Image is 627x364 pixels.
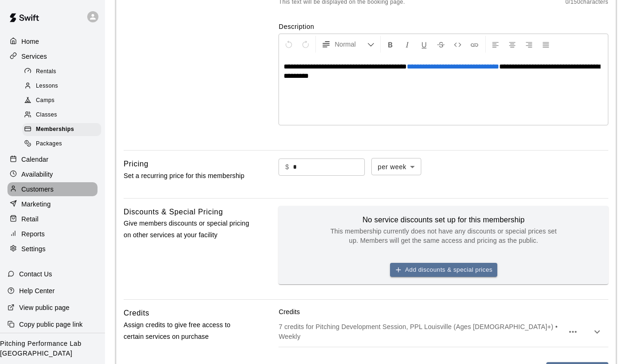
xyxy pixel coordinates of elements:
[538,36,554,53] button: Justify Align
[285,162,289,172] p: $
[7,197,98,211] a: Marketing
[399,36,415,53] button: Format Italics
[279,316,608,346] div: 7 credits for Pitching Development Session, PPL Louisville (Ages [DEMOGRAPHIC_DATA]+) • Weekly
[19,303,70,312] p: View public page
[7,182,98,196] a: Customers
[504,36,520,53] button: Center Align
[21,52,47,61] p: Services
[488,36,503,53] button: Left Align
[36,110,57,120] span: Classes
[467,36,482,53] button: Insert Link
[21,229,45,239] p: Reports
[281,36,297,53] button: Undo
[334,40,367,49] span: Normal
[450,36,466,53] button: Insert Code
[21,37,39,46] p: Home
[298,36,313,53] button: Redo
[19,320,83,329] p: Copy public page link
[36,96,55,105] span: Camps
[7,212,98,226] a: Retail
[383,36,398,53] button: Format Bold
[22,108,105,123] a: Classes
[19,286,55,295] p: Help Center
[22,137,101,151] div: Packages
[21,185,54,194] p: Customers
[22,65,101,78] div: Rentals
[7,242,98,256] a: Settings
[124,170,250,182] p: Set a recurring price for this membership
[19,269,52,279] p: Contact Us
[521,36,537,53] button: Right Align
[371,158,421,175] div: per week
[22,80,101,93] div: Lessons
[22,64,105,79] a: Rentals
[124,158,148,170] h6: Pricing
[7,152,98,166] a: Calendar
[22,137,105,151] a: Packages
[416,36,432,53] button: Format Underline
[7,49,98,63] a: Services
[22,123,105,137] a: Memberships
[36,82,58,91] span: Lessons
[36,67,56,76] span: Rentals
[327,213,560,227] h6: No service discounts set up for this membership
[124,307,149,319] h6: Credits
[7,227,98,241] a: Reports
[318,36,378,53] button: Formatting Options
[124,218,250,241] p: Give members discounts or special pricing on other services at your facility
[124,206,223,218] h6: Discounts & Special Pricing
[21,170,53,179] p: Availability
[36,125,74,134] span: Memberships
[327,227,560,245] p: This membership currently does not have any discounts or special prices set up. Members will get ...
[433,36,449,53] button: Format Strikethrough
[279,307,608,316] p: Credits
[279,22,608,31] label: Description
[22,109,101,122] div: Classes
[124,319,250,343] p: Assign credits to give free access to certain services on purchase
[7,34,98,48] a: Home
[22,94,101,107] div: Camps
[21,244,46,254] p: Settings
[22,79,105,93] a: Lessons
[390,263,497,277] button: Add discounts & special prices
[22,94,105,108] a: Camps
[22,123,101,136] div: Memberships
[279,322,564,341] p: 7 credits for Pitching Development Session, PPL Louisville (Ages [DEMOGRAPHIC_DATA]+) • Weekly
[7,167,98,181] a: Availability
[21,199,51,209] p: Marketing
[36,139,62,149] span: Packages
[21,155,49,164] p: Calendar
[21,214,39,224] p: Retail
